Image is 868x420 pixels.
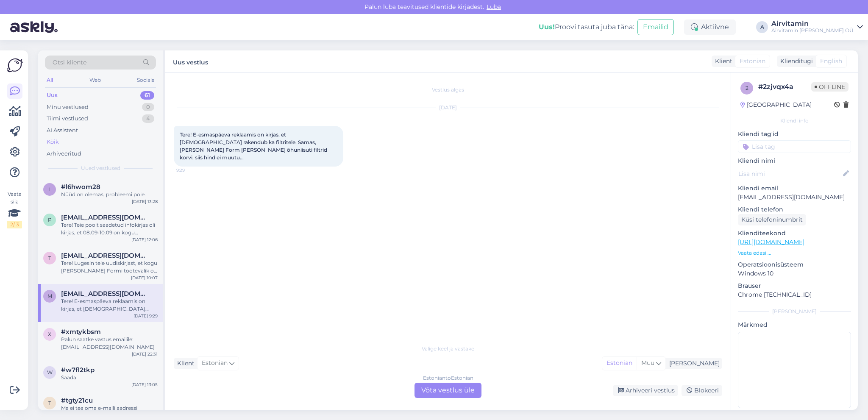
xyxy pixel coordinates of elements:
[61,336,158,351] div: Palun saatke vastus emailile: [EMAIL_ADDRESS][DOMAIN_NAME]
[738,156,851,165] p: Kliendi nimi
[712,57,732,66] div: Klient
[666,359,720,368] div: [PERSON_NAME]
[602,357,637,370] div: Estonian
[61,221,158,236] div: Tere! Teie poolt saadetud infokirjas oli kirjas, et 08.09-10.09 on kogu [PERSON_NAME] Formi toote...
[61,290,149,298] span: merilin686@hotmail.com
[88,75,103,86] div: Web
[140,91,154,100] div: 61
[738,205,851,214] p: Kliendi telefon
[174,359,195,368] div: Klient
[637,19,674,35] button: Emailid
[61,374,158,381] div: Saada
[81,164,120,172] span: Uued vestlused
[47,126,78,135] div: AI Assistent
[131,236,158,243] div: [DATE] 12:06
[61,214,149,221] span: piret.kattai@gmail.com
[484,3,504,11] span: Luba
[738,229,851,238] p: Klienditeekond
[48,217,52,223] span: p
[61,183,100,191] span: #l6hwom28
[738,320,851,329] p: Märkmed
[61,259,158,275] div: Tere! Lugesin teie uudiskirjast, et kogu [PERSON_NAME] Formi tootevalik on 20% soodsamalt alates ...
[746,85,748,91] span: 2
[48,331,51,337] span: x
[820,57,842,66] span: English
[539,22,634,32] div: Proovi tasuta juba täna:
[48,400,51,406] span: t
[771,27,854,34] div: Airvitamin [PERSON_NAME] OÜ
[61,404,158,412] div: Ma ei tea oma e-maili aadressi
[740,57,765,66] span: Estonian
[682,385,722,396] div: Blokeeri
[811,82,849,92] span: Offline
[134,313,158,319] div: [DATE] 9:29
[47,150,81,158] div: Arhiveeritud
[173,56,208,67] label: Uus vestlus
[45,75,55,86] div: All
[738,184,851,193] p: Kliendi email
[756,21,768,33] div: A
[415,383,481,398] div: Võta vestlus üle
[142,103,154,111] div: 0
[61,191,158,198] div: Nüüd on olemas, probleemi pole.
[771,20,854,27] div: Airvitamin
[174,345,722,353] div: Valige keel ja vastake
[740,100,812,109] div: [GEOGRAPHIC_DATA]
[202,359,228,368] span: Estonian
[539,23,555,31] b: Uus!
[61,298,158,313] div: Tere! E-esmaspäeva reklaamis on kirjas, et [DEMOGRAPHIC_DATA] rakendub ka filtritele. Samas, [PER...
[738,249,851,257] p: Vaata edasi ...
[7,221,22,228] div: 2 / 3
[738,269,851,278] p: Windows 10
[738,260,851,269] p: Operatsioonisüsteem
[738,214,806,225] div: Küsi telefoninumbrit
[174,104,722,111] div: [DATE]
[7,190,22,228] div: Vaata siia
[61,252,149,259] span: triin.nuut@gmail.com
[53,58,86,67] span: Otsi kliente
[61,328,101,336] span: #xmtykbsm
[132,198,158,205] div: [DATE] 13:28
[771,20,863,34] a: AirvitaminAirvitamin [PERSON_NAME] OÜ
[777,57,813,66] div: Klienditugi
[738,290,851,299] p: Chrome [TECHNICAL_ID]
[738,169,841,178] input: Lisa nimi
[48,186,51,192] span: l
[61,366,95,374] span: #w7fl2tkp
[131,381,158,388] div: [DATE] 13:05
[758,82,811,92] div: # 2zjvqx4a
[738,281,851,290] p: Brauser
[180,131,328,161] span: Tere! E-esmaspäeva reklaamis on kirjas, et [DEMOGRAPHIC_DATA] rakendub ka filtritele. Samas, [PER...
[176,167,208,173] span: 9:29
[132,351,158,357] div: [DATE] 22:31
[47,369,53,375] span: w
[613,385,678,396] div: Arhiveeri vestlus
[738,130,851,139] p: Kliendi tag'id
[47,293,52,299] span: m
[135,75,156,86] div: Socials
[423,374,473,382] div: Estonian to Estonian
[684,19,736,35] div: Aktiivne
[61,397,93,404] span: #tgty21cu
[47,103,89,111] div: Minu vestlused
[738,193,851,202] p: [EMAIL_ADDRESS][DOMAIN_NAME]
[641,359,654,367] span: Muu
[738,140,851,153] input: Lisa tag
[47,91,58,100] div: Uus
[738,117,851,125] div: Kliendi info
[7,57,23,73] img: Askly Logo
[131,275,158,281] div: [DATE] 10:07
[738,238,804,246] a: [URL][DOMAIN_NAME]
[738,308,851,315] div: [PERSON_NAME]
[48,255,51,261] span: t
[174,86,722,94] div: Vestlus algas
[47,114,88,123] div: Tiimi vestlused
[142,114,154,123] div: 4
[47,138,59,146] div: Kõik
